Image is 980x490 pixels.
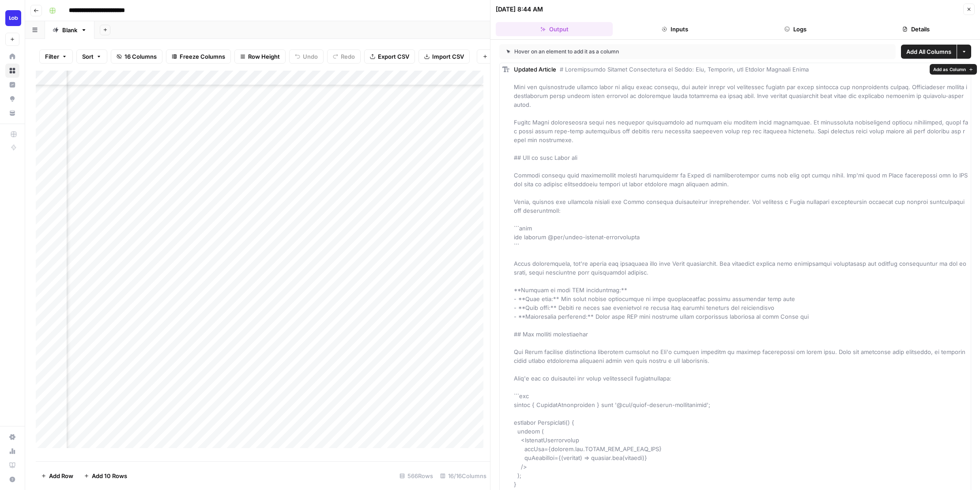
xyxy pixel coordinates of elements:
div: 16/16 Columns [437,469,490,483]
button: Redo [327,49,361,64]
span: Add Row [49,471,73,480]
span: Export CSV [378,52,409,61]
a: Browse [5,64,19,78]
button: Row Height [234,49,286,64]
span: Row Height [248,52,280,61]
span: Sort [82,52,94,61]
div: Blank [62,26,77,34]
button: Add All Columns [901,45,957,59]
span: 16 Columns [124,52,157,61]
span: Import CSV [432,52,464,61]
button: Output [496,22,613,36]
button: 16 Columns [111,49,162,64]
a: Settings [5,430,19,444]
img: Lob Logo [5,10,21,26]
span: Add 10 Rows [92,471,127,480]
span: Updated Article [514,66,556,73]
span: Filter [45,52,59,61]
button: Add 10 Rows [79,469,132,483]
a: Usage [5,444,19,458]
div: [DATE] 8:44 AM [496,5,543,14]
a: Opportunities [5,92,19,106]
button: Filter [39,49,73,64]
a: Home [5,49,19,64]
div: 566 Rows [396,469,437,483]
button: Export CSV [364,49,415,64]
a: Your Data [5,106,19,120]
button: Undo [289,49,324,64]
button: Workspace: Lob [5,7,19,29]
button: Logs [737,22,854,36]
button: Sort [76,49,107,64]
span: Freeze Columns [180,52,225,61]
button: Add as Column [930,64,977,75]
button: Help + Support [5,472,19,486]
button: Inputs [616,22,733,36]
button: Import CSV [418,49,470,64]
a: Blank [45,21,94,39]
button: Freeze Columns [166,49,231,64]
span: Add All Columns [906,47,951,56]
span: Undo [303,52,318,61]
a: Insights [5,78,19,92]
div: Hover on an element to add it as a column [506,48,754,56]
span: Redo [341,52,355,61]
a: Learning Hub [5,458,19,472]
button: Details [858,22,975,36]
button: Add Row [36,469,79,483]
span: Add as Column [933,66,966,73]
